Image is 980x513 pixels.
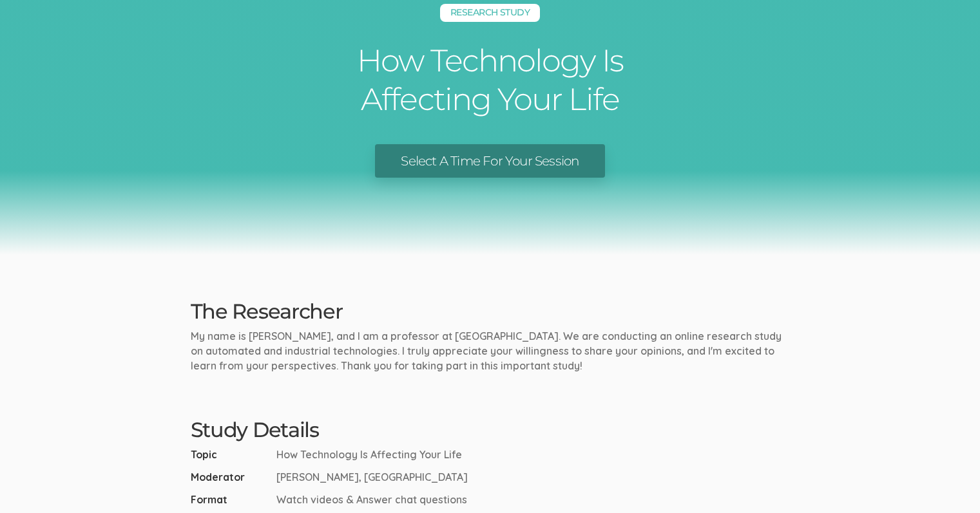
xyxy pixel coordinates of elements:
iframe: Chat Widget [916,451,980,513]
h5: Research Study [440,4,540,22]
h2: Study Details [191,418,790,441]
h1: How Technology Is Affecting Your Life [297,41,684,118]
span: Watch videos & Answer chat questions [276,492,467,507]
span: Moderator [191,470,271,485]
a: Select A Time For Your Session [375,144,604,178]
span: Format [191,492,271,507]
h2: The Researcher [191,300,790,322]
span: How Technology Is Affecting Your Life [276,447,462,462]
p: My name is [PERSON_NAME], and I am a professor at [GEOGRAPHIC_DATA]. We are conducting an online ... [191,329,790,373]
span: Topic [191,447,271,462]
span: [PERSON_NAME], [GEOGRAPHIC_DATA] [276,470,468,485]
